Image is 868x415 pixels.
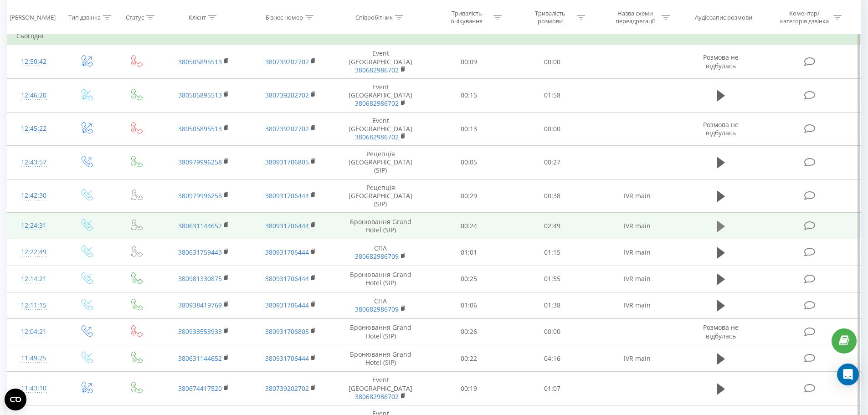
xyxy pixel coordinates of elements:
a: 380682986702 [355,392,399,401]
td: СПА [334,292,427,318]
a: 380931706805 [265,158,309,166]
a: 380739202702 [265,91,309,99]
div: Тривалість розмови [526,10,575,25]
div: Аудіозапис розмови [695,13,752,21]
div: 12:11:15 [16,297,51,314]
td: Бронювання Grand Hotel (SIP) [334,345,427,372]
td: IVR main [594,239,680,266]
td: 00:13 [427,112,511,146]
a: 380682986702 [355,66,399,74]
div: Назва схеми переадресації [611,10,659,25]
a: 380631144652 [178,354,222,363]
a: 380505895513 [178,57,222,66]
span: Розмова не відбулась [703,323,739,340]
a: 380931706444 [265,354,309,363]
a: 380631144652 [178,221,222,230]
a: 380739202702 [265,57,309,66]
a: 380739202702 [265,124,309,133]
a: 380682986702 [355,99,399,108]
a: 380682986709 [355,252,399,261]
a: 380682986709 [355,305,399,313]
td: 00:38 [511,179,594,213]
td: 00:15 [427,78,511,112]
a: 380981330875 [178,274,222,283]
div: 11:49:25 [16,349,51,367]
a: 380674417520 [178,384,222,393]
td: 00:29 [427,179,511,213]
td: 01:58 [511,78,594,112]
td: Бронювання Grand Hotel (SIP) [334,318,427,345]
td: 00:27 [511,146,594,179]
div: Open Intercom Messenger [837,364,859,385]
div: 12:14:21 [16,270,51,288]
span: Розмова не відбулась [703,53,739,70]
button: Open CMP widget [5,389,26,410]
div: 12:50:42 [16,53,51,71]
td: Бронювання Grand Hotel (SIP) [334,266,427,292]
td: IVR main [594,213,680,239]
a: 380505895513 [178,91,222,99]
td: 00:22 [427,345,511,372]
td: 00:19 [427,372,511,405]
div: 12:43:57 [16,154,51,171]
td: 01:15 [511,239,594,266]
td: 02:49 [511,213,594,239]
div: 11:43:10 [16,379,51,397]
a: 380505895513 [178,124,222,133]
td: Рецепція [GEOGRAPHIC_DATA] (SIP) [334,179,427,213]
td: 00:00 [511,45,594,79]
td: Event [GEOGRAPHIC_DATA] [334,112,427,146]
div: Співробітник [355,13,393,21]
td: 01:06 [427,292,511,318]
a: 380682986702 [355,133,399,141]
td: IVR main [594,345,680,372]
a: 380979996258 [178,191,222,200]
div: Статус [126,13,144,21]
td: 00:09 [427,45,511,79]
a: 380931706805 [265,327,309,336]
td: Event [GEOGRAPHIC_DATA] [334,78,427,112]
div: 12:45:22 [16,120,51,138]
td: Сьогодні [7,27,861,45]
a: 380931706444 [265,191,309,200]
td: Event [GEOGRAPHIC_DATA] [334,45,427,79]
td: 01:07 [511,372,594,405]
td: СПА [334,239,427,266]
a: 380931706444 [265,274,309,283]
a: 380979996258 [178,158,222,166]
td: IVR main [594,266,680,292]
td: Бронювання Grand Hotel (SIP) [334,213,427,239]
div: 12:42:30 [16,187,51,205]
td: 00:05 [427,146,511,179]
td: Event [GEOGRAPHIC_DATA] [334,372,427,405]
td: 04:16 [511,345,594,372]
div: 12:24:31 [16,217,51,235]
td: 00:25 [427,266,511,292]
a: 380631759443 [178,248,222,256]
td: 00:00 [511,318,594,345]
td: IVR main [594,292,680,318]
td: 01:38 [511,292,594,318]
td: 01:55 [511,266,594,292]
div: 12:22:49 [16,243,51,261]
a: 380931706444 [265,221,309,230]
div: Тип дзвінка [68,13,101,21]
div: 12:04:21 [16,323,51,341]
td: Рецепція [GEOGRAPHIC_DATA] (SIP) [334,146,427,179]
a: 380933553933 [178,327,222,336]
span: Розмова не відбулась [703,120,739,137]
div: Бізнес номер [266,13,303,21]
a: 380931706444 [265,301,309,309]
div: 12:46:20 [16,87,51,104]
td: 01:01 [427,239,511,266]
td: IVR main [594,179,680,213]
td: 00:26 [427,318,511,345]
a: 380931706444 [265,248,309,256]
td: 00:00 [511,112,594,146]
td: 00:24 [427,213,511,239]
div: Клієнт [189,13,206,21]
a: 380938419769 [178,301,222,309]
a: 380739202702 [265,384,309,393]
div: Тривалість очікування [442,10,491,25]
div: [PERSON_NAME] [10,13,56,21]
